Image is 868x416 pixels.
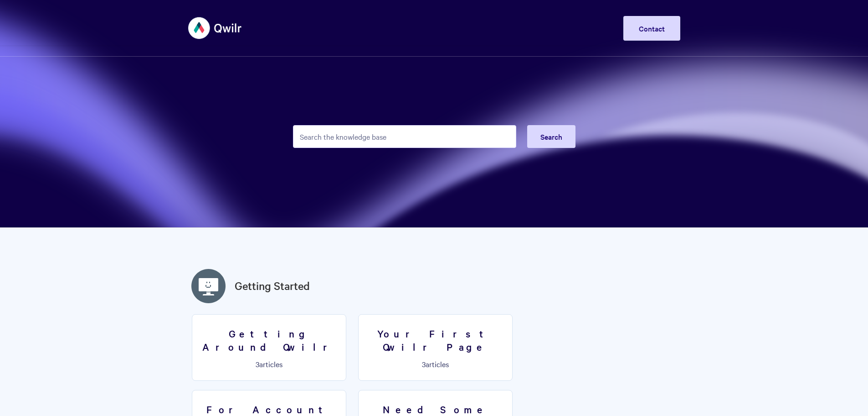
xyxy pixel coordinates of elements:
a: Your First Qwilr Page 3articles [358,314,513,381]
button: Search [527,125,575,148]
span: Search [540,132,562,142]
span: 3 [256,359,259,369]
p: articles [364,360,507,368]
img: Qwilr Help Center [188,11,242,45]
a: Contact [623,16,680,41]
a: Getting Around Qwilr 3articles [192,314,346,381]
h3: Your First Qwilr Page [364,327,507,353]
h3: Getting Around Qwilr [198,327,340,353]
input: Search the knowledge base [293,125,516,148]
p: articles [198,360,340,368]
span: 3 [422,359,426,369]
a: Getting Started [235,278,310,294]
